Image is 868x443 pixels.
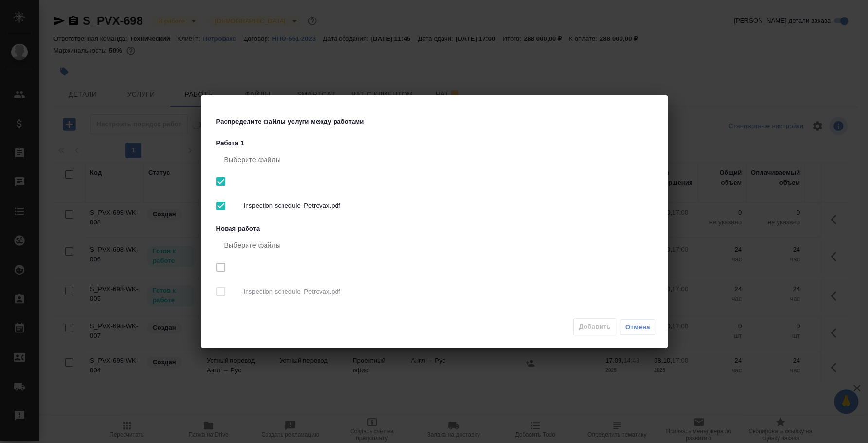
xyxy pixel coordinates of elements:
p: Работа 1 [216,138,656,148]
p: Распределите файлы услуги между работами [216,117,369,127]
button: Отмена [620,319,655,335]
div: Inspection schedule_Petrovax.pdf [216,192,656,220]
div: Выберите файлы [216,234,656,257]
span: Выбрать все вложенные папки [211,196,231,216]
span: Отмена [625,322,650,332]
p: Новая работа [216,224,656,234]
span: Inspection schedule_Petrovax.pdf [244,201,648,211]
div: Выберите файлы [216,148,656,171]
